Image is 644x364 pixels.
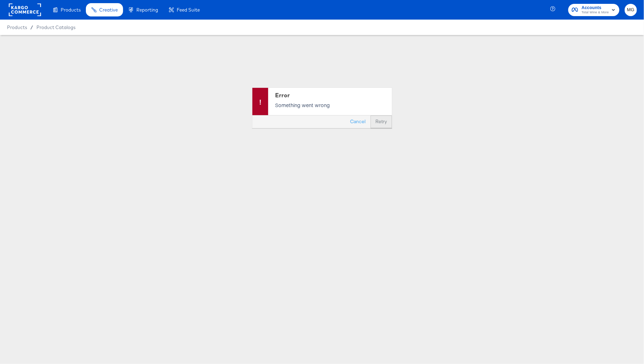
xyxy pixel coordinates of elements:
span: Total Wine & More [582,10,609,15]
span: / [27,24,36,30]
span: Creative [99,7,118,13]
button: Retry [371,115,392,128]
span: Products [61,7,81,13]
button: AccountsTotal Wine & More [568,4,619,16]
span: Products [7,24,27,30]
button: Cancel [345,115,371,128]
span: Feed Suite [177,7,200,13]
div: Error [275,91,388,99]
span: Accounts [582,4,609,12]
button: MG [625,4,637,16]
span: MG [628,6,634,14]
a: Product Catalogs [36,24,75,30]
span: Reporting [136,7,158,13]
p: Something went wrong [275,101,388,108]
